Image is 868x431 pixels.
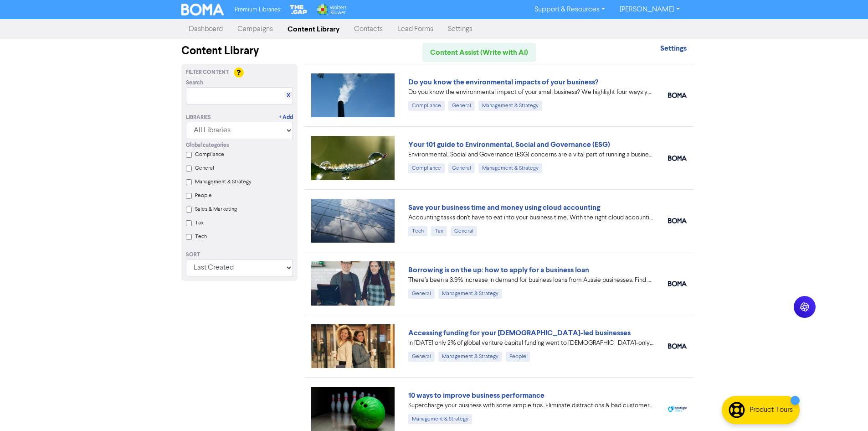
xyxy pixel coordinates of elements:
div: Management & Strategy [478,101,542,111]
div: Management & Strategy [478,163,542,173]
label: Sales & Marketing [195,205,237,213]
div: Environmental, Social and Governance (ESG) concerns are a vital part of running a business. Our 1... [408,150,654,160]
div: General [451,226,477,236]
div: There’s been a 3.9% increase in demand for business loans from Aussie businesses. Find out the be... [408,275,654,285]
div: Supercharge your business with some simple tips. Eliminate distractions & bad customers, get a pl... [408,401,654,410]
iframe: Chat Widget [822,387,868,431]
img: BOMA Logo [181,4,224,16]
img: boma [668,93,687,98]
img: boma_accounting [668,218,687,223]
div: Management & Strategy [438,289,502,299]
a: Support & Resources [527,2,612,17]
a: Borrowing is on the up: how to apply for a business loan [408,265,589,275]
div: General [408,289,435,299]
a: Content Assist (Write with AI) [422,43,536,62]
div: Content Library [181,43,298,59]
div: General [448,101,475,111]
img: boma [668,343,687,349]
div: Compliance [408,101,445,111]
div: Do you know the environmental impact of your small business? We highlight four ways you can under... [408,88,654,97]
label: Tech [195,233,207,241]
div: Compliance [408,163,445,173]
div: General [408,352,435,362]
img: spotlight [668,406,687,412]
a: Content Library [280,20,347,38]
a: Your 101 guide to Environmental, Social and Governance (ESG) [408,140,610,149]
img: Wolters Kluwer [316,4,347,16]
a: Dashboard [181,20,230,38]
a: 10 ways to improve business performance [408,391,544,400]
div: Accounting tasks don’t have to eat into your business time. With the right cloud accounting softw... [408,213,654,223]
div: In 2024 only 2% of global venture capital funding went to female-only founding teams. We highligh... [408,338,654,348]
label: Tax [195,219,204,227]
span: Search [186,79,203,87]
img: boma [668,156,687,161]
div: Sort [186,251,293,259]
a: X [287,92,290,99]
strong: Settings [660,44,687,53]
img: The Gap [288,4,308,16]
label: General [195,164,214,172]
div: Management & Strategy [438,352,502,362]
label: People [195,192,212,200]
div: People [506,352,530,362]
div: Global categories [186,141,293,150]
div: Tech [408,226,427,236]
div: Management & Strategy [408,414,472,424]
a: + Add [279,114,293,122]
a: Lead Forms [390,20,441,38]
a: Settings [441,20,480,38]
span: Premium Libraries: [235,7,281,13]
a: Campaigns [230,20,280,38]
label: Compliance [195,151,224,159]
div: Libraries [186,114,211,122]
div: Filter Content [186,68,293,77]
a: Do you know the environmental impacts of your business? [408,78,598,87]
a: [PERSON_NAME] [612,2,687,17]
div: Tax [431,226,447,236]
div: General [448,163,475,173]
a: Save your business time and money using cloud accounting [408,203,600,212]
a: Settings [660,45,687,52]
img: boma [668,281,687,286]
a: Contacts [347,20,390,38]
label: Management & Strategy [195,178,252,186]
a: Accessing funding for your [DEMOGRAPHIC_DATA]-led businesses [408,328,631,338]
